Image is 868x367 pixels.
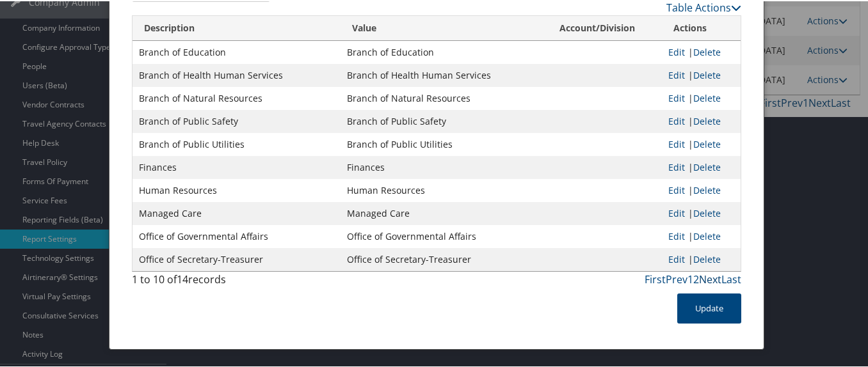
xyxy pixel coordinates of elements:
[668,45,685,57] a: Edit
[662,178,741,201] td: |
[668,183,685,195] a: Edit
[668,114,685,126] a: Edit
[132,270,270,292] div: 1 to 10 of records
[133,63,341,86] td: Branch of Health Human Services
[341,132,549,155] td: Branch of Public Utilities
[693,114,721,126] a: Delete
[693,160,721,172] a: Delete
[341,155,549,178] td: Finances
[133,15,341,40] th: Description: activate to sort column descending
[693,183,721,195] a: Delete
[662,86,741,109] td: |
[668,252,685,264] a: Edit
[687,271,693,285] a: 1
[662,109,741,132] td: |
[693,68,721,80] a: Delete
[693,137,721,149] a: Delete
[662,40,741,63] td: |
[693,91,721,103] a: Delete
[341,178,549,201] td: Human Resources
[693,252,721,264] a: Delete
[699,271,721,285] a: Next
[693,206,721,218] a: Delete
[668,229,685,241] a: Edit
[721,271,741,285] a: Last
[133,201,341,224] td: Managed Care
[177,271,188,285] span: 14
[668,206,685,218] a: Edit
[133,178,341,201] td: Human Resources
[341,40,549,63] td: Branch of Education
[662,247,741,270] td: |
[133,155,341,178] td: Finances
[341,224,549,247] td: Office of Governmental Affairs
[677,292,741,322] button: Update
[693,271,699,285] a: 2
[341,86,549,109] td: Branch of Natural Resources
[548,15,661,40] th: Account/Division: activate to sort column ascending
[662,201,741,224] td: |
[133,109,341,132] td: Branch of Public Safety
[668,91,685,103] a: Edit
[693,45,721,57] a: Delete
[666,271,687,285] a: Prev
[668,68,685,80] a: Edit
[662,224,741,247] td: |
[668,160,685,172] a: Edit
[133,224,341,247] td: Office of Governmental Affairs
[133,132,341,155] td: Branch of Public Utilities
[133,247,341,270] td: Office of Secretary-Treasurer
[662,63,741,86] td: |
[341,247,549,270] td: Office of Secretary-Treasurer
[662,155,741,178] td: |
[668,137,685,149] a: Edit
[645,271,666,285] a: First
[133,40,341,63] td: Branch of Education
[341,201,549,224] td: Managed Care
[341,15,549,40] th: Value: activate to sort column ascending
[341,63,549,86] td: Branch of Health Human Services
[133,86,341,109] td: Branch of Natural Resources
[662,15,741,40] th: Actions
[662,132,741,155] td: |
[693,229,721,241] a: Delete
[341,109,549,132] td: Branch of Public Safety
